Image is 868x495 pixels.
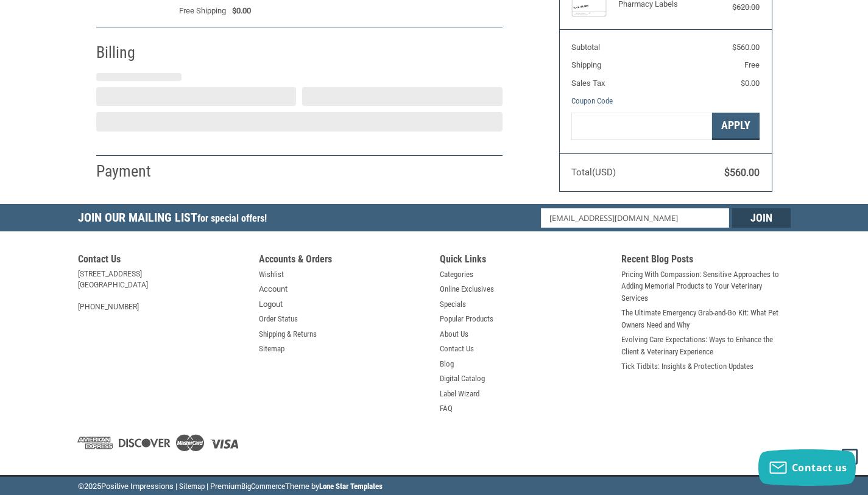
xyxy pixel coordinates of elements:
[197,212,267,224] span: for special offers!
[732,43,760,52] span: $560.00
[621,253,791,269] h5: Recent Blog Posts
[175,482,205,491] a: | Sitemap
[259,283,288,295] a: Account
[440,283,494,295] a: Online Exclusives
[78,482,174,491] span: © Positive Impressions
[440,253,609,269] h5: Quick Links
[440,343,474,355] a: Contact Us
[96,161,168,181] h2: Payment
[571,79,605,88] span: Sales Tax
[741,79,760,88] span: $0.00
[732,208,791,228] input: Join
[440,328,468,340] a: About Us
[440,402,453,415] a: FAQ
[319,482,383,491] a: Lone Star Templates
[440,313,493,325] a: Popular Products
[712,113,760,140] button: Apply
[226,5,251,17] span: $0.00
[259,343,284,355] a: Sitemap
[744,60,760,69] span: Free
[792,461,847,474] span: Contact us
[713,1,760,13] div: $620.00
[440,298,466,311] a: Specials
[78,269,247,312] address: [STREET_ADDRESS] [GEOGRAPHIC_DATA] [PHONE_NUMBER]
[571,96,613,105] a: Coupon Code
[440,373,485,385] a: Digital Catalog
[259,253,428,269] h5: Accounts & Orders
[78,253,247,269] h5: Contact Us
[571,167,616,178] span: Total (USD)
[571,43,600,52] span: Subtotal
[621,360,753,373] a: Tick Tidbits: Insights & Protection Updates
[440,388,479,400] a: Label Wizard
[440,358,454,370] a: Blog
[621,269,791,304] a: Pricing With Compassion: Sensitive Approaches to Adding Memorial Products to Your Veterinary Serv...
[621,307,791,331] a: The Ultimate Emergency Grab-and-Go Kit: What Pet Owners Need and Why
[259,313,298,325] a: Order Status
[259,328,317,340] a: Shipping & Returns
[259,269,284,281] a: Wishlist
[179,5,226,17] span: Free Shipping
[571,60,601,69] span: Shipping
[78,204,273,235] h5: Join Our Mailing List
[541,208,729,228] input: Email
[96,43,168,63] h2: Billing
[621,334,791,357] a: Evolving Care Expectations: Ways to Enhance the Client & Veterinary Experience
[241,482,285,491] a: BigCommerce
[724,167,760,178] span: $560.00
[259,298,283,311] a: Logout
[84,482,101,491] span: 2025
[440,269,473,281] a: Categories
[758,449,856,486] button: Contact us
[571,113,712,140] input: Gift Certificate or Coupon Code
